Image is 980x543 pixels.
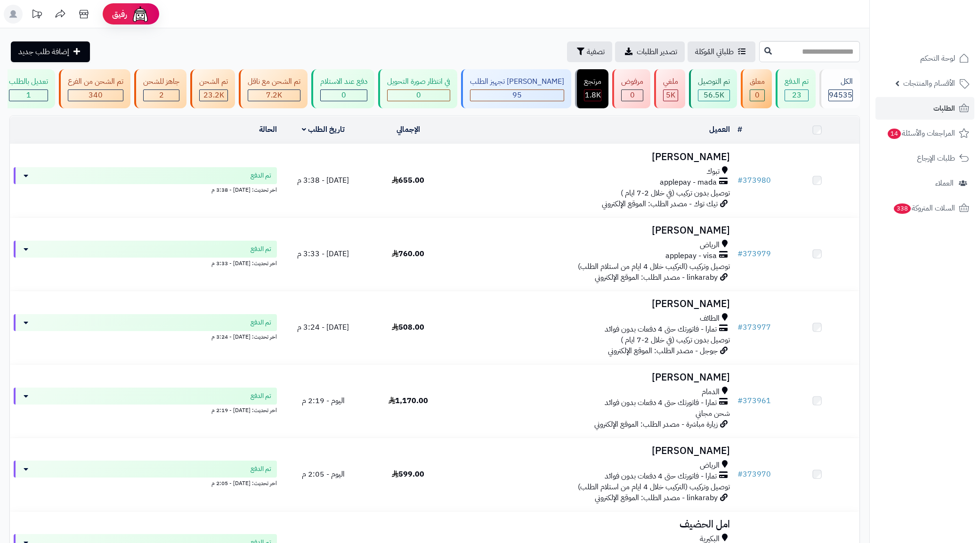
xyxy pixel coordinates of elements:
a: تم الشحن 23.2K [188,69,237,108]
span: # [737,248,743,259]
span: تم الدفع [251,391,271,401]
span: # [737,322,743,333]
span: [DATE] - 3:38 م [297,175,349,186]
h3: [PERSON_NAME] [454,152,730,162]
div: 23 [785,90,808,101]
span: 56.5K [704,89,724,101]
a: تاريخ الطلب [302,124,345,135]
span: الطائف [700,313,720,324]
span: تصدير الطلبات [637,46,677,57]
span: طلبات الإرجاع [917,152,955,165]
span: 23 [792,89,802,101]
span: 0 [416,89,421,101]
div: تم الدفع [785,76,809,87]
span: 0 [630,89,635,101]
span: 1.8K [585,89,601,101]
span: توصيل وتركيب (التركيب خلال 4 ايام من استلام الطلب) [578,261,730,272]
div: اخر تحديث: [DATE] - 3:38 م [14,184,277,194]
span: إضافة طلب جديد [18,46,69,57]
div: 95 [470,90,564,101]
div: 7223 [248,90,300,101]
div: 0 [388,90,450,101]
a: #373980 [737,175,771,186]
span: شحن مجاني [696,408,730,419]
span: تمارا - فاتورتك حتى 4 دفعات بدون فوائد [605,397,717,408]
span: تصفية [587,46,605,57]
div: تم الشحن [199,76,228,87]
a: العميل [709,124,730,135]
a: #373979 [737,248,771,259]
span: رفيق [112,8,127,20]
span: 508.00 [392,322,424,333]
span: تبوك [706,166,720,177]
div: تم التوصيل [698,76,730,87]
a: السلات المتروكة338 [875,197,974,219]
span: طلباتي المُوكلة [695,46,734,57]
div: في انتظار صورة التحويل [387,76,450,87]
a: تم الشحن من الفرع 340 [57,69,132,108]
span: 95 [512,89,522,101]
span: 655.00 [392,175,424,186]
span: 7.2K [266,89,282,101]
span: applepay - mada [660,177,717,188]
span: المراجعات والأسئلة [887,127,955,140]
a: دفع عند الاستلام 0 [309,69,376,108]
span: 1,170.00 [389,395,428,406]
div: اخر تحديث: [DATE] - 3:24 م [14,331,277,341]
div: 0 [750,90,764,101]
div: مرتجع [584,76,601,87]
a: جاهز للشحن 2 [132,69,188,108]
a: تم الدفع 23 [774,69,818,108]
h3: [PERSON_NAME] [454,446,730,456]
div: 1807 [584,90,601,101]
a: إضافة طلب جديد [11,41,90,62]
span: 2 [159,89,164,101]
a: الإجمالي [397,124,420,135]
div: تعديل بالطلب [9,76,48,87]
button: تصفية [567,41,612,62]
a: العملاء [875,172,974,195]
a: الحالة [259,124,277,135]
a: تحديثات المنصة [25,5,49,26]
span: [DATE] - 3:24 م [297,322,349,333]
a: مرتجع 1.8K [573,69,610,108]
span: 0 [341,89,346,101]
a: تم التوصيل 56.5K [687,69,739,108]
div: 4964 [664,90,678,101]
span: تم الدفع [251,244,271,254]
span: توصيل وتركيب (التركيب خلال 4 ايام من استلام الطلب) [578,481,730,493]
a: #373977 [737,322,771,333]
span: توصيل بدون تركيب (في خلال 2-7 ايام ) [621,187,730,199]
span: اليوم - 2:05 م [302,469,345,480]
h3: امل الحضيف [454,519,730,530]
img: ai-face.png [131,5,150,24]
span: 1 [26,89,31,101]
span: زيارة مباشرة - مصدر الطلب: الموقع الإلكتروني [594,419,718,430]
div: [PERSON_NAME] تجهيز الطلب [470,76,564,87]
div: دفع عند الاستلام [320,76,367,87]
a: #373970 [737,469,771,480]
a: الكل94535 [818,69,862,108]
a: تم الشحن مع ناقل 7.2K [237,69,309,108]
span: تم الدفع [251,464,271,474]
h3: [PERSON_NAME] [454,372,730,383]
a: مرفوض 0 [610,69,652,108]
span: السلات المتروكة [893,202,955,215]
div: 340 [68,90,123,101]
span: 23.2K [203,89,224,101]
span: 14 [888,129,901,139]
span: الطلبات [933,102,955,115]
div: جاهز للشحن [143,76,179,87]
span: لوحة التحكم [920,52,955,65]
div: 1 [9,90,48,101]
a: في انتظار صورة التحويل 0 [376,69,459,108]
span: الرياض [700,460,720,471]
div: اخر تحديث: [DATE] - 2:05 م [14,478,277,487]
span: # [737,395,743,406]
span: [DATE] - 3:33 م [297,248,349,259]
span: 340 [89,89,103,101]
span: applepay - visa [665,251,717,261]
img: logo-2.png [916,26,971,46]
a: معلق 0 [739,69,774,108]
span: تمارا - فاتورتك حتى 4 دفعات بدون فوائد [605,471,717,482]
